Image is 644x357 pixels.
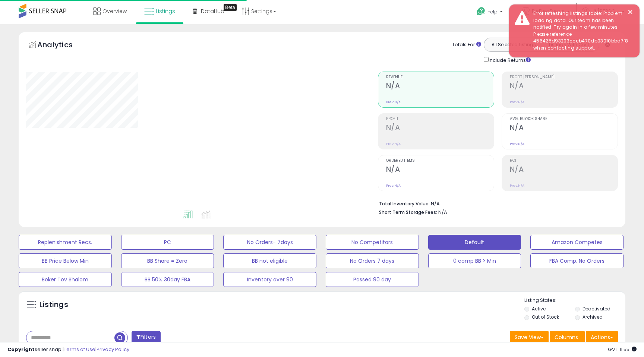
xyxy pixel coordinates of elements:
[223,253,316,268] button: BB not eligible
[586,331,618,344] button: Actions
[627,7,633,17] button: ×
[532,314,559,320] label: Out of Stock
[530,235,624,250] button: Amazon Competes
[386,117,494,121] span: Profit
[326,253,419,268] button: No Orders 7 days
[510,123,618,133] h2: N/A
[476,7,486,16] i: Get Help
[524,297,625,304] p: Listing States:
[132,331,161,344] button: Filters
[510,331,549,344] button: Save View
[486,40,542,50] button: All Selected Listings
[583,314,603,320] label: Archived
[386,100,401,104] small: Prev: N/A
[510,100,524,104] small: Prev: N/A
[121,253,214,268] button: BB Share = Zero
[428,253,521,268] button: 0 comp BB > Min
[121,272,214,287] button: BB 50% 30day FBA
[7,346,129,353] div: seller snap | |
[386,142,401,146] small: Prev: N/A
[386,75,494,79] span: Revenue
[487,9,498,15] span: Help
[326,272,419,287] button: Passed 90 day
[121,235,214,250] button: PC
[478,56,540,64] div: Include Returns
[555,334,578,341] span: Columns
[386,159,494,163] span: Ordered Items
[583,306,610,312] label: Deactivated
[37,40,87,52] h5: Analytics
[19,235,112,250] button: Replenishment Recs.
[510,82,618,92] h2: N/A
[223,235,316,250] button: No Orders- 7days
[386,165,494,175] h2: N/A
[608,346,637,353] span: 2025-08-14 11:55 GMT
[379,199,612,208] li: N/A
[510,142,524,146] small: Prev: N/A
[379,200,430,207] b: Total Inventory Value:
[201,7,224,15] span: DataHub
[223,272,316,287] button: Inventory over 90
[428,235,521,250] button: Default
[528,10,634,52] div: Error refreshing listings table: Problem loading data. Our team has been notified. Try again in a...
[438,209,447,216] span: N/A
[19,253,112,268] button: BB Price Below Min
[532,306,546,312] label: Active
[224,4,237,11] div: Tooltip anchor
[452,41,481,48] div: Totals For
[97,346,129,353] a: Privacy Policy
[510,75,618,79] span: Profit [PERSON_NAME]
[530,253,624,268] button: FBA Comp. No Orders
[379,209,437,215] b: Short Term Storage Fees:
[510,117,618,121] span: Avg. Buybox Share
[102,7,127,15] span: Overview
[386,183,401,188] small: Prev: N/A
[471,1,510,24] a: Help
[510,159,618,163] span: ROI
[550,331,585,344] button: Columns
[40,300,68,310] h5: Listings
[510,165,618,175] h2: N/A
[326,235,419,250] button: No Competitors
[64,346,95,353] a: Terms of Use
[510,183,524,188] small: Prev: N/A
[7,346,35,353] strong: Copyright
[386,82,494,92] h2: N/A
[156,7,175,15] span: Listings
[386,123,494,133] h2: N/A
[19,272,112,287] button: Boker Tov Shalom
